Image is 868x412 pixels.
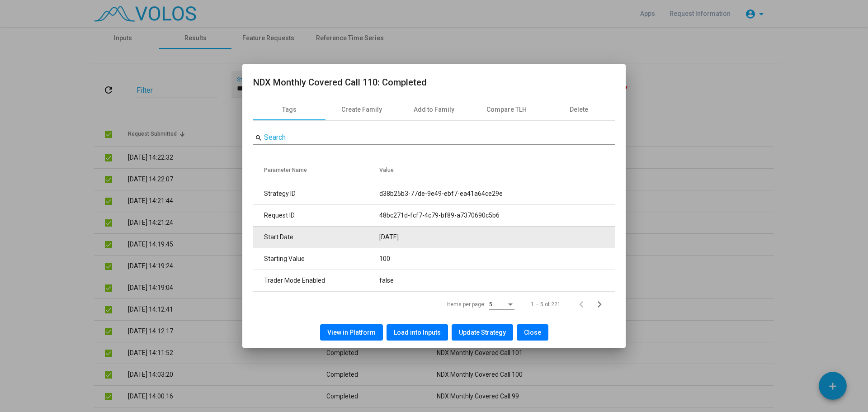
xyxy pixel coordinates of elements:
div: 1 – 5 of 221 [531,300,561,308]
button: Next page [593,295,611,313]
span: Update Strategy [459,329,506,336]
div: Delete [570,105,588,114]
button: Load into Inputs [387,324,448,341]
mat-icon: search [255,134,262,142]
td: [DATE] [379,226,615,248]
td: false [379,270,615,291]
div: Compare TLH [486,105,527,114]
td: Starting Value [253,248,379,270]
div: Create Family [341,105,382,114]
button: View in Platform [320,324,383,341]
mat-select: Items per page: [489,302,514,308]
span: Load into Inputs [394,329,441,336]
span: 5 [489,301,492,308]
th: Value [379,157,615,183]
div: Items per page: [447,300,486,308]
td: Strategy ID [253,183,379,204]
td: 100 [379,248,615,270]
td: 48bc271d-fcf7-4c79-bf89-a7370690c5b6 [379,204,615,226]
span: Close [524,329,541,336]
div: Add to Family [414,105,454,114]
button: Previous page [575,295,593,313]
button: Close [517,324,548,341]
td: Trader Mode Enabled [253,270,379,291]
td: Start Date [253,226,379,248]
span: View in Platform [327,329,376,336]
td: d38b25b3-77de-9e49-ebf7-ea41a64ce29e [379,183,615,204]
h2: NDX Monthly Covered Call 110: Completed [253,75,615,90]
td: Request ID [253,204,379,226]
div: Tags [282,105,297,114]
button: Update Strategy [452,324,513,341]
th: Parameter Name [253,157,379,183]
